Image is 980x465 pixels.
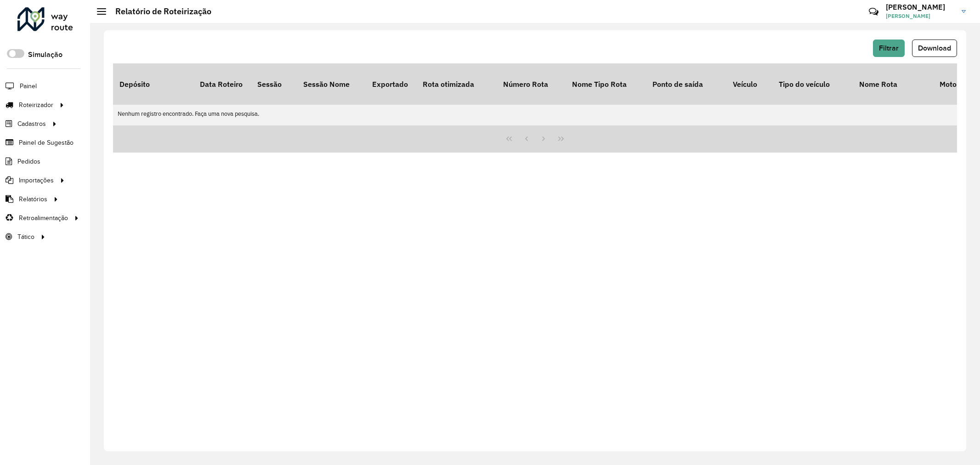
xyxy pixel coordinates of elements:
h2: Relatório de Roteirização [106,6,211,17]
button: Filtrar [873,40,905,57]
th: Ponto de saída [646,63,726,105]
th: Data Roteiro [193,63,251,105]
th: Sessão [251,63,297,105]
span: Relatórios [19,194,47,204]
label: Simulação [28,49,62,60]
span: Retroalimentação [19,213,68,223]
th: Número Rota [497,63,566,105]
th: Nome Rota [853,63,933,105]
span: Download [918,44,951,52]
th: Veículo [726,63,772,105]
span: Roteirizador [19,100,53,110]
th: Tipo do veículo [772,63,853,105]
span: [PERSON_NAME] [886,12,955,20]
h3: [PERSON_NAME] [886,3,955,11]
th: Rota otimizada [416,63,497,105]
span: Painel [20,81,37,91]
a: Contato Rápido [864,2,884,22]
span: Tático [17,232,34,242]
span: Cadastros [17,119,46,129]
th: Nome Tipo Rota [566,63,646,105]
th: Depósito [113,63,193,105]
span: Painel de Sugestão [19,138,74,147]
th: Exportado [366,63,416,105]
th: Sessão Nome [297,63,366,105]
span: Filtrar [879,44,899,52]
button: Download [912,40,957,57]
span: Pedidos [17,157,40,166]
span: Importações [19,176,54,185]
